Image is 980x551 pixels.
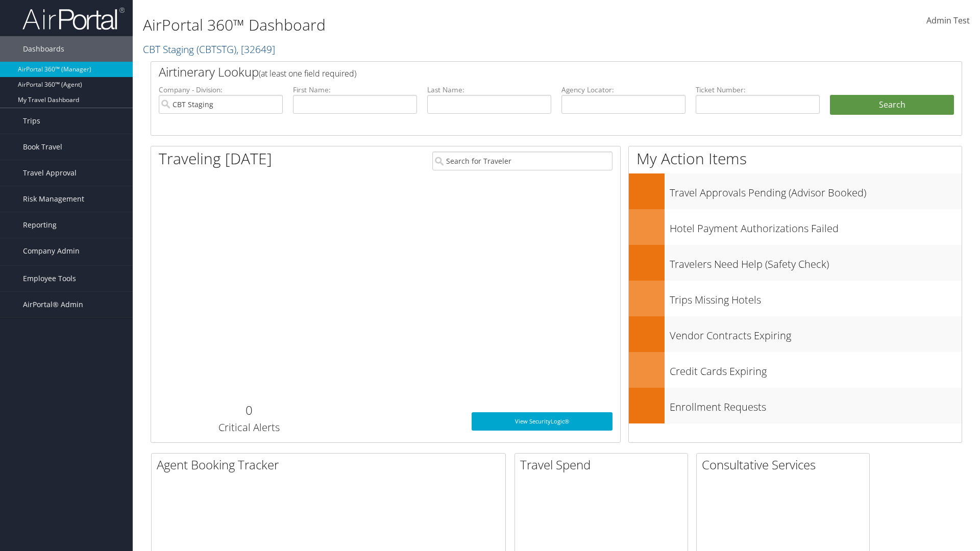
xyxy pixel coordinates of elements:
h2: 0 [159,402,339,419]
a: View SecurityLogic® [472,412,612,431]
a: Trips Missing Hotels [629,281,962,316]
a: Vendor Contracts Expiring [629,316,962,352]
h3: Travel Approvals Pending (Advisor Booked) [670,181,962,200]
span: Employee Tools [23,266,76,291]
h3: Vendor Contracts Expiring [670,323,962,343]
a: Admin Test [926,5,970,37]
label: Agency Locator: [561,85,685,95]
a: Travelers Need Help (Safety Check) [629,245,962,281]
span: Company Admin [23,238,80,264]
h1: My Action Items [629,148,962,169]
h2: Consultative Services [702,456,869,473]
h1: AirPortal 360™ Dashboard [143,14,694,36]
label: Last Name: [427,85,551,95]
span: Admin Test [926,15,970,26]
a: Credit Cards Expiring [629,352,962,388]
h2: Airtinerary Lookup [159,63,887,81]
span: Risk Management [23,186,84,212]
span: , [ 32649 ] [236,42,275,56]
h3: Hotel Payment Authorizations Failed [670,216,962,236]
h2: Agent Booking Tracker [157,456,505,473]
label: Company - Division: [159,85,283,95]
label: Ticket Number: [696,85,820,95]
h3: Enrollment Requests [670,395,962,414]
span: AirPortal® Admin [23,292,83,317]
span: Reporting [23,212,57,238]
a: Travel Approvals Pending (Advisor Booked) [629,173,962,209]
h3: Trips Missing Hotels [670,288,962,307]
h3: Critical Alerts [159,420,339,435]
span: Book Travel [23,134,62,160]
span: (at least one field required) [259,68,356,79]
span: Travel Approval [23,160,77,186]
input: Search for Traveler [432,152,612,170]
a: CBT Staging [143,42,275,56]
img: airportal-logo.png [22,7,125,31]
a: Enrollment Requests [629,388,962,423]
span: Trips [23,108,40,134]
span: Dashboards [23,36,64,62]
button: Search [830,95,954,115]
h1: Traveling [DATE] [159,148,272,169]
a: Hotel Payment Authorizations Failed [629,209,962,245]
label: First Name: [293,85,417,95]
h2: Travel Spend [520,456,688,473]
h3: Credit Cards Expiring [670,359,962,379]
span: ( CBTSTG ) [197,42,236,56]
h3: Travelers Need Help (Safety Check) [670,252,962,271]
